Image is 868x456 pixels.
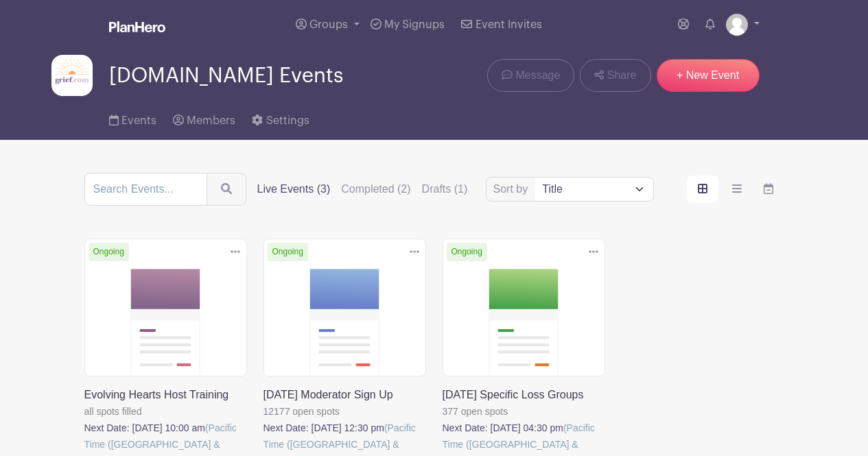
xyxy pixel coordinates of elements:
[109,64,343,87] span: [DOMAIN_NAME] Events
[173,96,235,140] a: Members
[726,14,748,36] img: default-ce2991bfa6775e67f084385cd625a349d9dcbb7a52a09fb2fda1e96e2d18dcdb.png
[687,176,784,203] div: order and view
[580,59,650,92] a: Share
[607,67,637,84] span: Share
[187,115,235,126] span: Members
[493,181,532,197] label: Sort by
[384,19,445,30] span: My Signups
[121,115,156,126] span: Events
[515,67,560,84] span: Message
[84,173,207,206] input: Search Events...
[266,115,309,126] span: Settings
[476,19,542,30] span: Event Invites
[309,19,348,30] span: Groups
[257,181,331,197] label: Live Events (3)
[51,55,93,96] img: grief-logo-planhero.png
[341,181,410,197] label: Completed (2)
[109,21,165,32] img: logo_white-6c42ec7e38ccf1d336a20a19083b03d10ae64f83f12c07503d8b9e83406b4c7d.svg
[487,59,574,92] a: Message
[257,181,468,197] div: filters
[422,181,468,197] label: Drafts (1)
[657,59,760,92] a: + New Event
[109,96,156,140] a: Events
[252,96,309,140] a: Settings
